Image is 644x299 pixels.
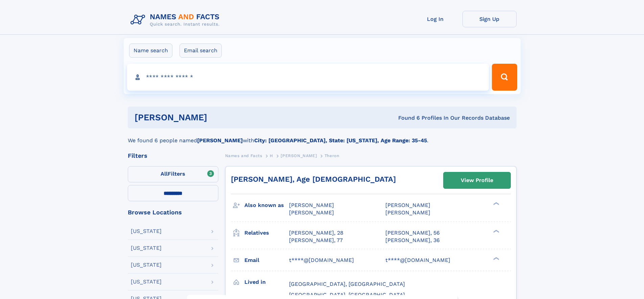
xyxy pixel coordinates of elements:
[131,229,162,234] div: [US_STATE]
[129,43,172,58] label: Name search
[254,137,427,144] b: City: [GEOGRAPHIC_DATA], State: [US_STATE], Age Range: 35-45
[128,153,218,159] div: Filters
[135,113,303,122] h1: [PERSON_NAME]
[492,202,500,206] div: ❯
[244,276,289,288] h3: Lived in
[444,172,510,188] a: View Profile
[408,11,462,27] a: Log In
[289,281,405,287] span: [GEOGRAPHIC_DATA], [GEOGRAPHIC_DATA]
[385,237,440,244] a: [PERSON_NAME], 36
[128,128,517,145] div: We found 6 people named with .
[270,153,273,158] span: H
[289,237,343,244] a: [PERSON_NAME], 77
[385,209,430,216] span: [PERSON_NAME]
[197,137,243,144] b: [PERSON_NAME]
[281,151,317,160] a: [PERSON_NAME]
[128,209,218,215] div: Browse Locations
[303,114,510,122] div: Found 6 Profiles In Our Records Database
[289,229,343,237] a: [PERSON_NAME], 28
[289,292,405,298] span: [GEOGRAPHIC_DATA], [GEOGRAPHIC_DATA]
[492,256,500,261] div: ❯
[244,200,289,211] h3: Also known as
[131,279,162,285] div: [US_STATE]
[131,262,162,268] div: [US_STATE]
[131,245,162,251] div: [US_STATE]
[461,173,493,188] div: View Profile
[289,202,334,208] span: [PERSON_NAME]
[462,11,517,27] a: Sign Up
[492,229,500,233] div: ❯
[244,255,289,266] h3: Email
[180,43,222,58] label: Email search
[325,153,339,158] span: Theron
[492,64,517,91] button: Search Button
[270,151,273,160] a: H
[244,227,289,239] h3: Relatives
[385,229,440,237] a: [PERSON_NAME], 56
[231,175,396,183] a: [PERSON_NAME], Age [DEMOGRAPHIC_DATA]
[385,202,430,208] span: [PERSON_NAME]
[128,166,218,182] label: Filters
[161,171,168,177] span: All
[127,64,489,91] input: search input
[225,151,262,160] a: Names and Facts
[281,153,317,158] span: [PERSON_NAME]
[128,11,225,29] img: Logo Names and Facts
[289,209,334,216] span: [PERSON_NAME]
